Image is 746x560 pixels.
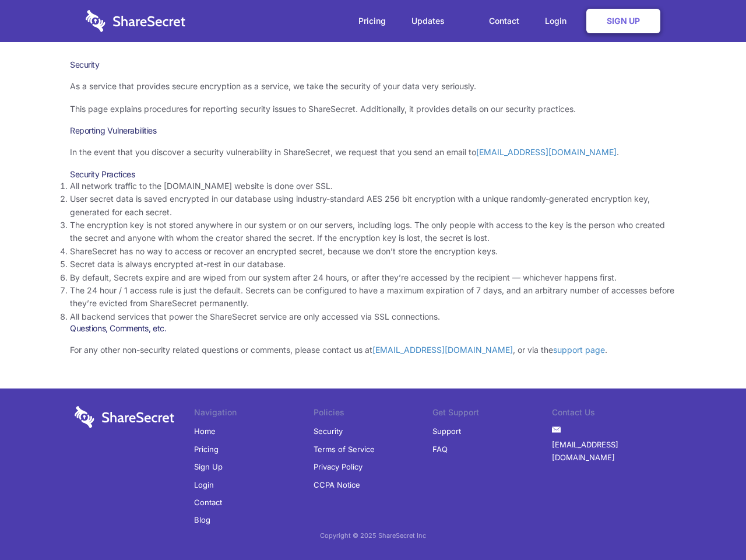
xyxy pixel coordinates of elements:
[70,344,676,356] p: For any other non-security related questions or comments, please contact us at , or via the .
[194,406,314,422] li: Navigation
[70,245,676,258] li: ShareSecret has no way to access or recover an encrypted secret, because we don’t store the encry...
[70,219,676,245] li: The encryption key is not stored anywhere in our system or on our servers, including logs. The on...
[75,406,174,428] img: logo-wordmark-white-trans-d4663122ce5f474addd5e946df7df03e33cb6a1c49d2221995e7729f52c070b2.svg
[552,436,671,467] a: [EMAIL_ADDRESS][DOMAIN_NAME]
[372,345,513,355] a: [EMAIL_ADDRESS][DOMAIN_NAME]
[314,440,375,458] a: Terms of Service
[586,9,660,33] a: Sign Up
[194,511,210,528] a: Blog
[70,284,676,310] li: The 24 hour / 1 access rule is just the default. Secrets can be configured to have a maximum expi...
[70,180,676,192] li: All network traffic to the [DOMAIN_NAME] website is done over SSL.
[70,323,676,334] h3: Questions, Comments, etc.
[194,422,216,440] a: Home
[432,406,552,422] li: Get Support
[194,458,223,475] a: Sign Up
[552,406,671,422] li: Contact Us
[314,406,433,422] li: Policies
[70,103,676,116] p: This page explains procedures for reporting security issues to ShareSecret. Additionally, it prov...
[194,440,219,458] a: Pricing
[553,345,605,355] a: support page
[194,476,214,494] a: Login
[533,3,584,39] a: Login
[314,458,363,475] a: Privacy Policy
[70,310,676,323] li: All backend services that power the ShareSecret service are only accessed via SSL connections.
[432,440,448,458] a: FAQ
[70,146,676,159] p: In the event that you discover a security vulnerability in ShareSecret, we request that you send ...
[70,258,676,271] li: Secret data is always encrypted at-rest in our database.
[86,10,185,32] img: logo-wordmark-white-trans-d4663122ce5f474addd5e946df7df03e33cb6a1c49d2221995e7729f52c070b2.svg
[347,3,397,39] a: Pricing
[70,60,676,70] h1: Security
[314,422,343,440] a: Security
[70,169,676,180] h3: Security Practices
[70,192,676,219] li: User secret data is saved encrypted in our database using industry-standard AES 256 bit encryptio...
[194,494,222,511] a: Contact
[314,476,360,494] a: CCPA Notice
[70,125,676,136] h3: Reporting Vulnerabilities
[432,422,461,440] a: Support
[70,80,676,93] p: As a service that provides secure encryption as a service, we take the security of your data very...
[70,271,676,284] li: By default, Secrets expire and are wiped from our system after 24 hours, or after they’re accesse...
[476,147,617,157] a: [EMAIL_ADDRESS][DOMAIN_NAME]
[477,3,531,39] a: Contact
